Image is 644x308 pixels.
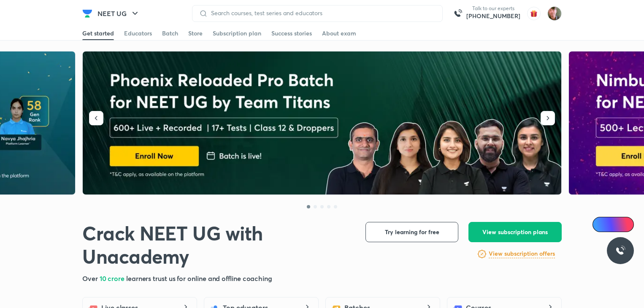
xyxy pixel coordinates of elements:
a: Educators [124,27,152,40]
span: View subscription plans [482,228,548,236]
button: View subscription plans [468,222,562,242]
div: About exam [322,29,356,38]
div: Store [188,29,203,38]
div: Get started [82,29,114,38]
span: learners trust us for online and offline coaching [126,274,272,283]
div: Success stories [271,29,312,38]
button: NEET UG [92,5,145,22]
a: Ai Doubts [593,217,634,232]
img: Ravii [547,6,562,21]
img: Icon [598,221,604,228]
img: ttu [615,246,625,256]
a: View subscription offers [489,249,555,259]
img: call-us [449,5,466,22]
input: Search courses, test series and educators [208,10,436,16]
h1: Crack NEET UG with Unacademy [82,222,352,268]
button: Try learning for free [365,222,458,242]
img: Company Logo [82,8,92,19]
a: Store [188,27,203,40]
h6: View subscription offers [489,249,555,258]
a: Get started [82,27,114,40]
div: Subscription plan [213,29,261,38]
p: Talk to our experts [466,5,520,12]
a: Batch [162,27,178,40]
span: Try learning for free [385,228,439,236]
span: Ai Doubts [606,221,629,228]
span: Over [82,274,100,283]
a: Success stories [271,27,312,40]
a: About exam [322,27,356,40]
span: 10 crore [100,274,126,283]
a: [PHONE_NUMBER] [466,12,520,20]
div: Batch [162,29,178,38]
img: avatar [527,7,541,20]
a: Subscription plan [213,27,261,40]
div: Educators [124,29,152,38]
